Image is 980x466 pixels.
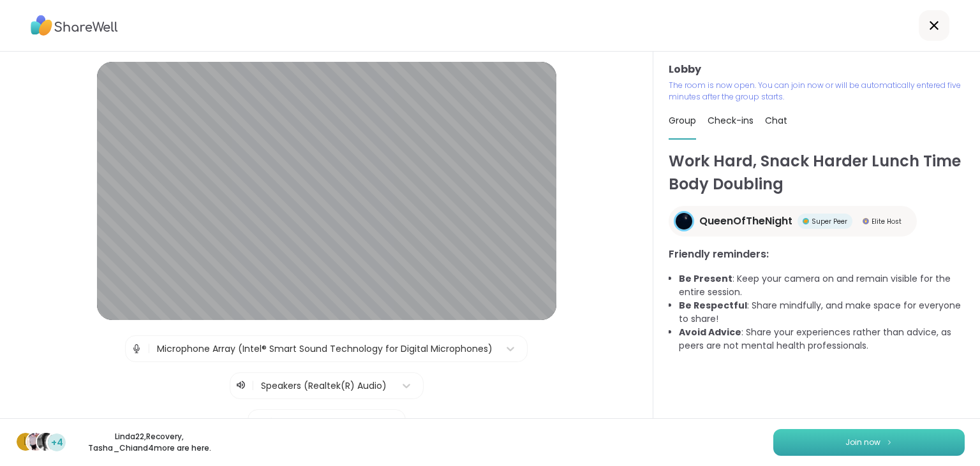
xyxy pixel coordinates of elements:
a: QueenOfTheNightQueenOfTheNightSuper PeerSuper PeerElite HostElite Host [669,206,917,237]
img: QueenOfTheNight [676,213,692,229]
img: Microphone [131,336,142,361]
b: Be Present [679,272,732,285]
p: The room is now open. You can join now or will be automatically entered five minutes after the gr... [669,80,965,103]
span: Check-ins [708,114,754,127]
b: Be Respectful [679,299,747,312]
li: : Share your experiences rather than advice, as peers are not mental health professionals. [679,326,965,353]
h3: Lobby [669,62,965,77]
span: L [24,433,28,450]
h3: Friendly reminders: [669,247,965,262]
li: : Keep your camera on and remain visible for the entire session. [679,272,965,299]
img: ShareWell Logomark [886,439,893,446]
span: Super Peer [812,217,847,226]
span: Join now [845,437,880,448]
span: +4 [51,436,63,449]
b: Avoid Advice [679,326,741,339]
h1: Work Hard, Snack Harder Lunch Time Body Doubling [669,150,965,196]
img: Recovery [27,433,45,451]
span: | [147,336,151,361]
img: Tasha_Chi [37,433,55,451]
span: Chat [765,114,787,127]
img: Super Peer [803,218,809,224]
span: | [270,410,273,435]
img: ShareWell Logo [31,11,118,40]
span: Elite Host [872,217,902,226]
span: | [251,378,255,393]
li: : Share mindfully, and make space for everyone to share! [679,299,965,326]
span: QueenOfTheNight [699,214,792,229]
span: Group [669,114,696,127]
div: Microphone Array (Intel® Smart Sound Technology for Digital Microphones) [157,342,493,356]
img: Camera [253,410,265,435]
p: Linda22 , Recovery , Tasha_Chi and 4 more are here. [78,431,221,454]
div: Integrated Webcam [279,416,371,430]
img: Elite Host [863,218,869,224]
button: Join now [773,429,965,456]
